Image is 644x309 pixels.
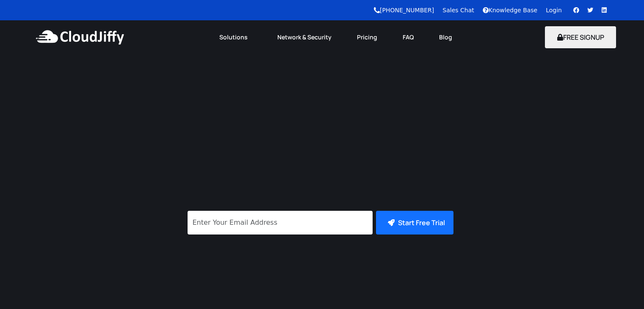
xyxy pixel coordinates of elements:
[483,7,538,14] a: Knowledge Base
[426,28,465,47] a: Blog
[344,28,390,47] a: Pricing
[545,26,616,48] button: FREE SIGNUP
[374,7,434,14] a: [PHONE_NUMBER]
[545,33,616,42] a: FREE SIGNUP
[265,28,344,47] a: Network & Security
[442,7,474,14] a: Sales Chat
[188,211,373,235] input: Enter Your Email Address
[390,28,426,47] a: FAQ
[546,7,562,14] a: Login
[207,28,265,47] a: Solutions
[376,211,453,235] button: Start Free Trial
